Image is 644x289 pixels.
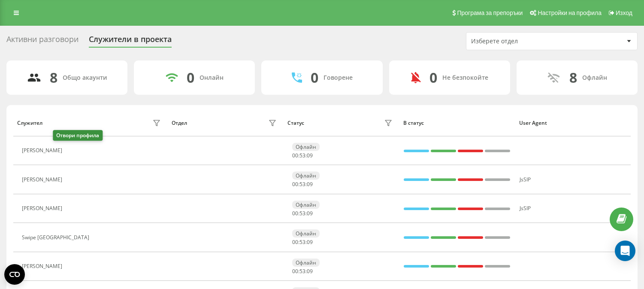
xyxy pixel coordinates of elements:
[292,229,320,238] div: Офлайн
[471,38,574,45] div: Изберете отдел
[569,69,577,86] div: 8
[22,177,64,183] div: [PERSON_NAME]
[299,152,305,159] span: 53
[53,130,103,141] div: Отвори профила
[6,35,79,48] div: Активни разговори
[520,176,531,183] span: JsSIP
[292,153,313,159] div: : :
[172,120,187,126] div: Отдел
[89,35,172,48] div: Служители в проекта
[307,152,313,159] span: 09
[616,9,632,16] span: Изход
[292,172,320,180] div: Офлайн
[442,74,488,81] div: Не безпокойте
[299,268,305,275] span: 53
[457,9,523,16] span: Програма за препоръки
[287,120,304,126] div: Статус
[307,268,313,275] span: 09
[292,211,313,217] div: : :
[187,69,194,86] div: 0
[200,74,224,81] div: Онлайн
[403,120,511,126] div: В статус
[292,210,298,217] span: 00
[22,148,64,154] div: [PERSON_NAME]
[292,259,320,267] div: Офлайн
[307,238,313,246] span: 09
[429,69,437,86] div: 0
[311,69,318,86] div: 0
[22,235,91,241] div: Swipe [GEOGRAPHIC_DATA]
[292,268,298,275] span: 00
[292,181,313,187] div: : :
[307,181,313,188] span: 09
[299,181,305,188] span: 53
[292,268,313,274] div: : :
[292,238,298,246] span: 00
[615,241,635,261] div: Open Intercom Messenger
[17,120,42,126] div: Служител
[520,205,531,212] span: JsSIP
[292,152,298,159] span: 00
[324,74,353,81] div: Говорене
[292,239,313,245] div: : :
[22,205,64,211] div: [PERSON_NAME]
[299,210,305,217] span: 53
[292,143,320,151] div: Офлайн
[582,74,607,81] div: Офлайн
[4,264,25,285] button: Open CMP widget
[292,201,320,209] div: Офлайн
[307,210,313,217] span: 09
[63,74,107,81] div: Общо акаунти
[292,181,298,188] span: 00
[299,238,305,246] span: 53
[50,69,57,86] div: 8
[538,9,602,16] span: Настройки на профила
[22,263,64,269] div: [PERSON_NAME]
[519,120,627,126] div: User Agent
